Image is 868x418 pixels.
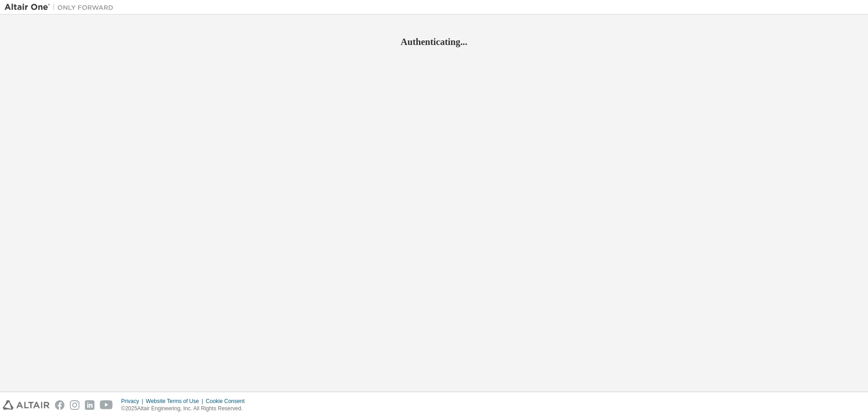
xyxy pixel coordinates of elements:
img: youtube.svg [100,400,113,410]
p: © 2025 Altair Engineering, Inc. All Rights Reserved. [121,405,250,413]
div: Privacy [121,398,146,405]
img: facebook.svg [55,400,64,410]
div: Cookie Consent [206,398,250,405]
img: linkedin.svg [85,400,94,410]
img: Altair One [5,3,118,12]
div: Website Terms of Use [146,398,206,405]
h2: Authenticating... [5,36,863,48]
img: instagram.svg [70,400,79,410]
img: altair_logo.svg [3,400,49,410]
